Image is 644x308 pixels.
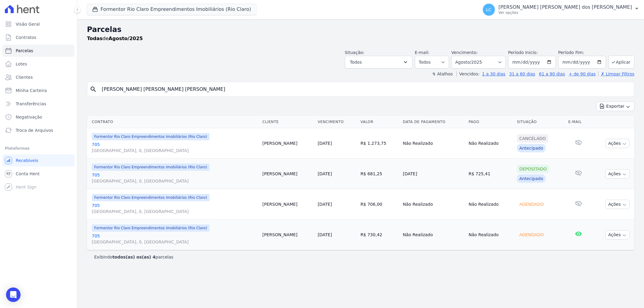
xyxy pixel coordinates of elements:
label: E-mail: [415,50,430,55]
a: Minha Carteira [2,84,75,97]
button: Ações [605,230,630,240]
th: Valor [358,116,400,128]
div: Agendado [517,200,546,208]
label: Vencidos: [457,71,479,76]
a: 705[GEOGRAPHIC_DATA], 0, [GEOGRAPHIC_DATA] [92,141,258,154]
a: Lotes [2,58,75,70]
td: [PERSON_NAME] [260,128,315,159]
button: Exportar [596,102,634,111]
a: Visão Geral [2,18,75,30]
span: Formentor Rio Claro Empreendimentos Imobiliários (Rio Claro) [92,194,210,201]
button: Ações [605,200,630,209]
td: [PERSON_NAME] [260,189,315,220]
strong: Todas [87,36,103,41]
td: Não Realizado [466,189,514,220]
span: Minha Carteira [16,87,47,94]
div: Depositado [517,165,549,173]
a: Troca de Arquivos [2,124,75,136]
td: Não Realizado [400,220,466,250]
input: Buscar por nome do lote ou do cliente [98,83,632,95]
span: Recebíveis [16,157,38,164]
p: Ver opções [498,10,632,15]
span: Transferências [16,101,46,107]
button: Aplicar [608,56,634,68]
span: Todos [350,59,362,66]
strong: Agosto/2025 [109,36,143,41]
th: Contrato [87,116,260,128]
a: 1 a 30 dias [482,71,505,76]
label: ↯ Atalhos [432,71,453,76]
span: Negativação [16,114,42,120]
b: todos(as) os(as) 4 [112,255,155,259]
td: Não Realizado [400,128,466,159]
label: Período Inicío: [508,50,538,55]
a: Transferências [2,98,75,110]
a: + de 90 dias [569,71,596,76]
span: Visão Geral [16,21,40,27]
a: 705[GEOGRAPHIC_DATA], 0, [GEOGRAPHIC_DATA] [92,172,258,184]
td: Não Realizado [466,128,514,159]
a: Negativação [2,111,75,123]
a: ✗ Limpar Filtros [598,71,634,76]
a: Recebíveis [2,154,75,167]
td: R$ 681,25 [358,159,400,189]
a: Clientes [2,71,75,83]
a: Conta Hent [2,168,75,180]
span: Lotes [16,61,27,67]
span: Contratos [16,34,36,40]
button: Ações [605,169,630,179]
th: Situação [514,116,566,128]
a: 705[GEOGRAPHIC_DATA], 0, [GEOGRAPHIC_DATA] [92,202,258,214]
span: Clientes [16,74,33,80]
a: [DATE] [318,171,332,176]
span: LC [486,8,492,12]
span: [GEOGRAPHIC_DATA], 0, [GEOGRAPHIC_DATA] [92,178,258,184]
th: Vencimento [315,116,358,128]
div: Plataformas [5,145,72,152]
h2: Parcelas [87,24,634,35]
button: LC [PERSON_NAME] [PERSON_NAME] dos [PERSON_NAME] Ver opções [478,1,644,18]
a: 61 a 90 dias [539,71,565,76]
p: [PERSON_NAME] [PERSON_NAME] dos [PERSON_NAME] [498,4,632,10]
div: Open Intercom Messenger [6,287,21,302]
p: de [87,35,143,42]
td: R$ 730,42 [358,220,400,250]
span: Formentor Rio Claro Empreendimentos Imobiliários (Rio Claro) [92,133,210,140]
a: Parcelas [2,45,75,57]
th: Cliente [260,116,315,128]
span: Troca de Arquivos [16,127,53,133]
td: [DATE] [400,159,466,189]
p: Exibindo parcelas [94,254,173,260]
span: Conta Hent [16,171,40,177]
button: Ações [605,139,630,148]
div: Agendado [517,230,546,239]
button: Formentor Rio Claro Empreendimentos Imobiliários (Rio Claro) [87,4,256,15]
th: Data de Pagamento [400,116,466,128]
div: Cancelado [517,134,548,143]
span: [GEOGRAPHIC_DATA], 0, [GEOGRAPHIC_DATA] [92,148,258,154]
a: [DATE] [318,232,332,237]
div: Antecipado [517,144,546,152]
i: search [90,86,97,93]
td: R$ 725,41 [466,159,514,189]
th: Pago [466,116,514,128]
span: Formentor Rio Claro Empreendimentos Imobiliários (Rio Claro) [92,224,210,232]
td: R$ 706,00 [358,189,400,220]
div: Antecipado [517,174,546,183]
td: Não Realizado [466,220,514,250]
label: Período Fim: [558,49,606,56]
span: Formentor Rio Claro Empreendimentos Imobiliários (Rio Claro) [92,164,210,171]
button: Todos [345,56,412,68]
span: [GEOGRAPHIC_DATA], 0, [GEOGRAPHIC_DATA] [92,239,258,245]
th: E-mail [566,116,591,128]
td: Não Realizado [400,189,466,220]
label: Situação: [345,50,364,55]
a: 31 a 60 dias [509,71,535,76]
td: R$ 1.273,75 [358,128,400,159]
label: Vencimento: [451,50,478,55]
span: Parcelas [16,48,33,54]
td: [PERSON_NAME] [260,220,315,250]
a: [DATE] [318,141,332,146]
a: [DATE] [318,202,332,207]
a: Contratos [2,31,75,43]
